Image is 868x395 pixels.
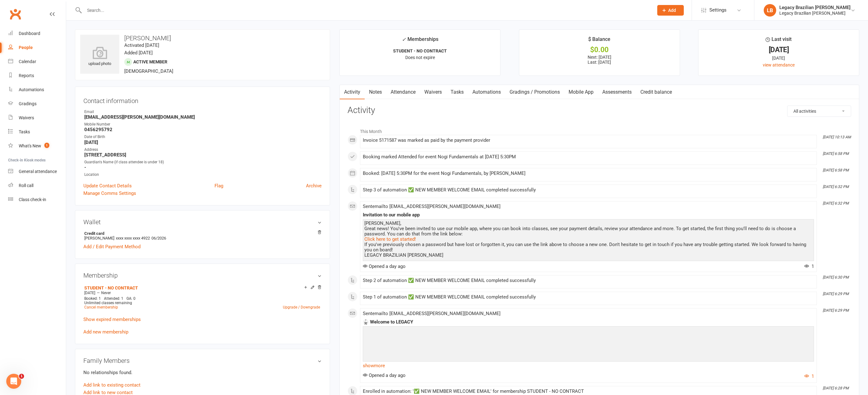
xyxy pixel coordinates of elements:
[363,389,814,394] div: Enrolled in automation: '✅ NEW MEMBER WELCOME EMAIL' for membership STUDENT - NO CONTRACT
[8,179,66,193] a: Roll call
[84,147,322,153] div: Address
[133,59,167,64] span: Active member
[348,125,851,135] li: This Month
[84,152,322,158] strong: [STREET_ADDRESS]
[588,35,610,47] div: $ Balance
[84,285,138,290] a: STUDENT - NO CONTRACT
[823,168,849,172] i: [DATE] 6:58 PM
[823,151,849,156] i: [DATE] 6:58 PM
[283,305,320,309] a: Upgrade / Downgrade
[19,169,57,174] div: General attendance
[215,182,223,190] a: Flag
[804,264,814,269] span: 1
[19,115,34,120] div: Waivers
[393,48,447,53] strong: STUDENT - NO CONTRACT
[704,55,853,62] div: [DATE]
[779,5,851,10] div: Legacy Brazilian [PERSON_NAME]
[363,212,814,218] div: Invitation to our mobile app
[8,55,66,69] a: Calendar
[124,68,173,74] span: [DEMOGRAPHIC_DATA]
[564,85,598,99] a: Mobile App
[8,69,66,83] a: Reports
[525,55,674,65] p: Next: [DATE] Last: [DATE]
[83,182,132,190] a: Update Contact Details
[19,374,24,379] span: 1
[363,138,814,143] div: Invoice 5171587 was marked as paid by the payment provider
[84,172,322,178] div: Location
[104,296,123,301] span: Attended: 1
[8,27,66,41] a: Dashboard
[84,231,318,236] strong: Credit card
[823,275,849,279] i: [DATE] 6:30 PM
[84,127,322,132] strong: 0456295792
[83,357,322,364] h3: Family Members
[446,85,468,99] a: Tasks
[363,319,814,325] div: 🥋 Welcome to LEGACY
[804,373,814,380] button: 1
[19,129,30,134] div: Tasks
[84,140,322,145] strong: [DATE]
[83,290,322,295] div: —
[8,139,66,153] a: What's New1
[82,6,649,15] input: Search...
[83,219,322,225] h3: Wallet
[348,106,851,115] h3: Activity
[704,47,853,53] div: [DATE]
[8,97,66,111] a: Gradings
[84,121,322,127] div: Mobile Number
[84,291,95,295] span: [DATE]
[709,3,727,17] span: Settings
[84,159,322,165] div: Guardian's Name (if class attendee is under 18)
[80,47,119,67] div: upload photo
[80,35,325,42] h3: [PERSON_NAME]
[823,135,851,139] i: [DATE] 10:13 AM
[19,31,40,36] div: Dashboard
[8,83,66,97] a: Automations
[636,85,676,99] a: Credit balance
[6,374,21,389] iframe: Intercom live chat
[83,272,322,279] h3: Membership
[386,85,420,99] a: Attendance
[668,8,676,13] span: Add
[8,125,66,139] a: Tasks
[823,292,849,296] i: [DATE] 6:29 PM
[823,185,849,189] i: [DATE] 6:32 PM
[823,201,849,205] i: [DATE] 6:32 PM
[44,143,49,148] span: 1
[598,85,636,99] a: Assessments
[779,10,851,16] div: Legacy Brazilian [PERSON_NAME]
[8,41,66,55] a: People
[764,4,776,17] div: LB
[83,243,141,250] a: Add / Edit Payment Method
[468,85,505,99] a: Automations
[823,386,849,390] i: [DATE] 6:28 PM
[83,369,322,376] p: No relationships found.
[363,171,814,176] div: Booked: [DATE] 5:30PM for the event Nogi Fundamentals, by [PERSON_NAME]
[657,5,684,16] button: Add
[19,101,37,106] div: Gradings
[340,85,365,99] a: Activity
[84,134,322,140] div: Date of Birth
[402,35,438,47] div: Memberships
[84,109,322,115] div: Email
[364,221,812,258] div: [PERSON_NAME], Great news! You've been invited to use our mobile app, where you can book into cla...
[19,183,33,188] div: Roll call
[124,50,153,56] time: Added [DATE]
[363,373,406,378] span: Opened a day ago
[363,204,501,209] span: Sent email to [EMAIL_ADDRESS][PERSON_NAME][DOMAIN_NAME]
[420,85,446,99] a: Waivers
[84,114,322,120] strong: [EMAIL_ADDRESS][PERSON_NAME][DOMAIN_NAME]
[306,182,322,190] a: Archive
[151,236,166,240] span: 06/2026
[363,278,814,283] div: Step 2 of automation ✅ NEW MEMBER WELCOME EMAIL completed successfully
[84,296,101,301] span: Booked: 1
[83,190,136,197] a: Manage Comms Settings
[101,291,111,295] span: Never
[505,85,564,99] a: Gradings / Promotions
[83,317,141,322] a: Show expired memberships
[83,329,128,335] a: Add new membership
[363,187,814,193] div: Step 3 of automation ✅ NEW MEMBER WELCOME EMAIL completed successfully
[823,308,849,313] i: [DATE] 6:29 PM
[84,165,322,170] strong: -
[83,95,322,104] h3: Contact information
